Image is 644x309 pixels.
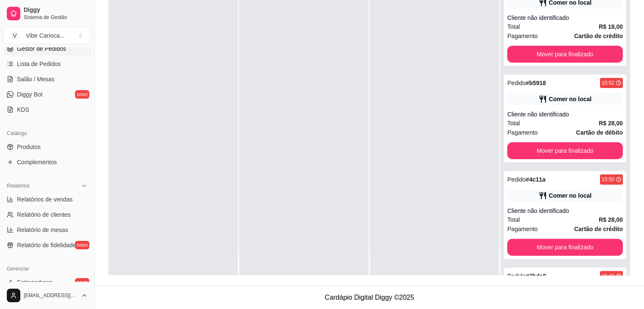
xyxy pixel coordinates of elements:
span: Produtos [17,143,41,151]
span: V [11,31,19,40]
span: Pedido [507,80,526,86]
div: Comer no local [549,191,591,200]
span: Total [507,22,520,31]
button: Mover para finalizado [507,239,623,256]
strong: Cartão de crédito [574,33,623,39]
a: Gestor de Pedidos [3,42,91,55]
span: Lista de Pedidos [17,60,61,68]
span: Relatório de mesas [17,226,68,234]
span: Relatório de clientes [17,210,71,219]
strong: R$ 28,00 [599,120,623,127]
strong: Cartão de crédito [574,226,623,232]
div: Gerenciar [3,262,91,276]
button: Mover para finalizado [507,46,623,63]
strong: R$ 18,00 [599,23,623,30]
span: Diggy [24,6,88,14]
span: Total [507,119,520,128]
button: Select a team [3,27,91,44]
a: DiggySistema de Gestão [3,3,91,24]
a: Salão / Mesas [3,72,91,86]
div: Cliente não identificado [507,14,623,22]
span: Diggy Bot [17,90,43,99]
a: Relatório de fidelidadenovo [3,238,91,252]
div: Vibe Carioca ... [26,31,65,40]
strong: R$ 28,00 [599,216,623,223]
div: 15:50 [602,176,614,183]
span: KDS [17,105,29,114]
span: Relatório de fidelidade [17,241,76,249]
div: Cliente não identificado [507,207,623,215]
div: Catálogo [3,127,91,140]
span: Pedido [507,273,526,279]
button: [EMAIL_ADDRESS][DOMAIN_NAME] [3,285,91,306]
strong: Cartão de débito [576,129,623,136]
a: Complementos [3,155,91,169]
a: KDS [3,103,91,116]
span: [EMAIL_ADDRESS][DOMAIN_NAME] [24,292,77,299]
strong: # 3bda8 [526,273,546,279]
a: Lista de Pedidos [3,57,91,71]
span: Gestor de Pedidos [17,44,66,53]
a: Produtos [3,140,91,154]
div: Comer no local [549,95,591,103]
a: Relatório de mesas [3,223,91,237]
a: Diggy Botnovo [3,88,91,101]
span: Sistema de Gestão [24,14,88,21]
span: Salão / Mesas [17,75,55,83]
span: Pagamento [507,128,538,137]
div: Cliente não identificado [507,110,623,119]
span: Relatórios [7,182,30,189]
span: Complementos [17,158,57,166]
span: Pagamento [507,224,538,234]
strong: # b5918 [526,80,546,86]
button: Mover para finalizado [507,142,623,159]
div: 15:43 [602,273,614,279]
a: Relatório de clientes [3,208,91,221]
a: Relatórios de vendas [3,193,91,206]
span: Entregadores [17,278,53,287]
span: Pedido [507,176,526,183]
span: Pagamento [507,31,538,41]
a: Entregadoresnovo [3,276,91,289]
strong: # 4c11a [526,176,546,183]
span: Relatórios de vendas [17,195,73,204]
div: 15:52 [602,80,614,86]
span: Total [507,215,520,224]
